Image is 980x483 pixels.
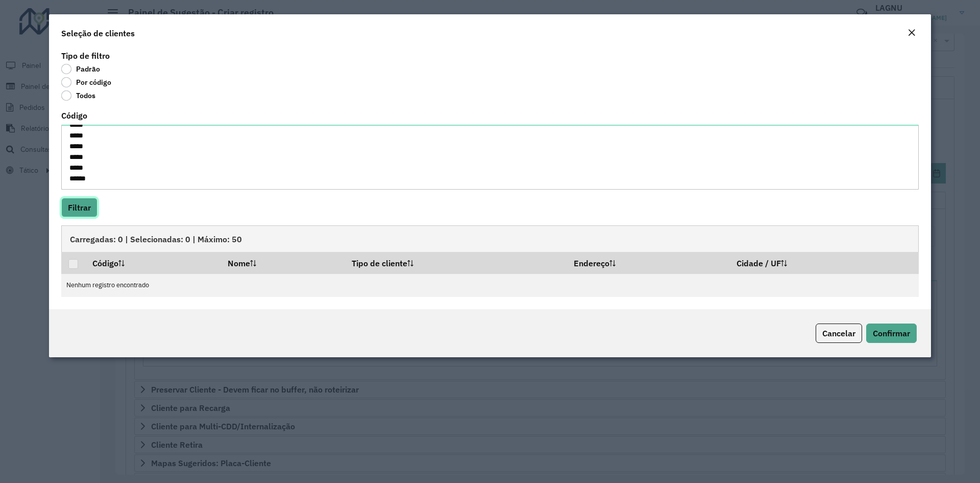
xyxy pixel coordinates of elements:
[873,328,910,338] span: Confirmar
[61,198,97,217] button: Filtrar
[61,90,95,101] label: Todos
[822,328,855,338] span: Cancelar
[61,109,87,122] label: Código
[816,324,862,343] button: Cancelar
[730,252,919,273] th: Cidade / UF
[908,29,916,37] em: Fechar
[61,50,110,62] label: Tipo de filtro
[61,64,100,74] label: Padrão
[220,252,345,273] th: Nome
[904,27,919,40] button: Close
[345,252,567,273] th: Tipo de cliente
[85,252,220,273] th: Código
[61,27,135,39] h4: Seleção de clientes
[866,324,917,343] button: Confirmar
[61,274,919,297] td: Nenhum registro encontrado
[567,252,730,273] th: Endereço
[61,77,111,87] label: Por código
[61,225,919,252] div: Carregadas: 0 | Selecionadas: 0 | Máximo: 50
